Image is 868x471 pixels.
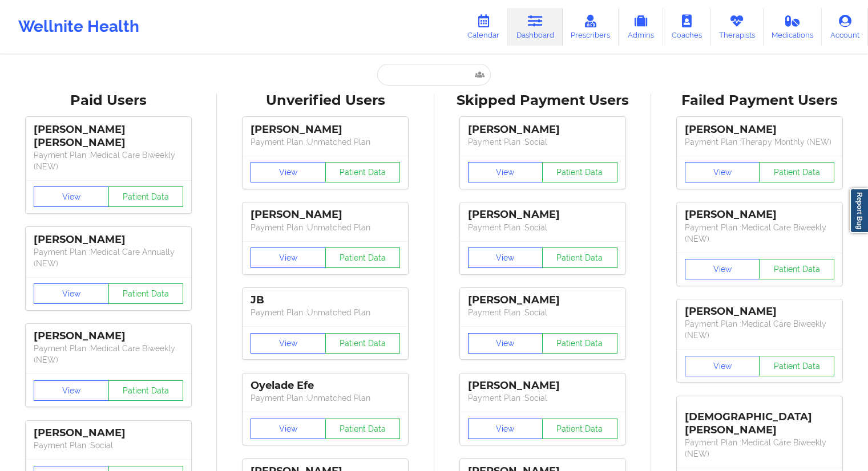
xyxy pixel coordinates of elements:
[34,149,183,172] p: Payment Plan : Medical Care Biweekly (NEW)
[251,123,400,136] div: [PERSON_NAME]
[325,333,401,354] button: Patient Data
[759,259,834,279] button: Patient Data
[685,318,834,341] p: Payment Plan : Medical Care Biweekly (NEW)
[251,222,400,233] p: Payment Plan : Unmatched Plan
[542,247,617,268] button: Patient Data
[34,440,183,451] p: Payment Plan : Social
[468,392,617,404] p: Payment Plan : Social
[619,8,663,46] a: Admins
[251,419,326,439] button: View
[468,333,543,354] button: View
[542,333,617,354] button: Patient Data
[685,208,834,221] div: [PERSON_NAME]
[685,305,834,318] div: [PERSON_NAME]
[685,123,834,136] div: [PERSON_NAME]
[508,8,563,46] a: Dashboard
[459,8,508,46] a: Calendar
[251,162,326,182] button: View
[685,222,834,245] p: Payment Plan : Medical Care Biweekly (NEW)
[251,294,400,307] div: JB
[685,259,760,279] button: View
[251,136,400,148] p: Payment Plan : Unmatched Plan
[468,419,543,439] button: View
[468,123,617,136] div: [PERSON_NAME]
[468,222,617,233] p: Payment Plan : Social
[659,92,860,109] div: Failed Payment Users
[468,136,617,148] p: Payment Plan : Social
[34,343,183,366] p: Payment Plan : Medical Care Biweekly (NEW)
[685,402,834,437] div: [DEMOGRAPHIC_DATA][PERSON_NAME]
[325,419,401,439] button: Patient Data
[468,247,543,268] button: View
[251,392,400,404] p: Payment Plan : Unmatched Plan
[251,208,400,221] div: [PERSON_NAME]
[759,356,834,376] button: Patient Data
[225,92,426,109] div: Unverified Users
[759,162,834,182] button: Patient Data
[34,330,183,343] div: [PERSON_NAME]
[8,92,209,109] div: Paid Users
[685,437,834,460] p: Payment Plan : Medical Care Biweekly (NEW)
[542,419,617,439] button: Patient Data
[34,427,183,440] div: [PERSON_NAME]
[822,8,868,46] a: Account
[325,162,401,182] button: Patient Data
[442,92,643,109] div: Skipped Payment Users
[710,8,764,46] a: Therapists
[563,8,619,46] a: Prescribers
[108,283,184,304] button: Patient Data
[468,208,617,221] div: [PERSON_NAME]
[542,162,617,182] button: Patient Data
[34,233,183,246] div: [PERSON_NAME]
[468,307,617,318] p: Payment Plan : Social
[468,294,617,307] div: [PERSON_NAME]
[685,136,834,148] p: Payment Plan : Therapy Monthly (NEW)
[468,162,543,182] button: View
[34,283,109,304] button: View
[251,333,326,354] button: View
[251,307,400,318] p: Payment Plan : Unmatched Plan
[34,246,183,269] p: Payment Plan : Medical Care Annually (NEW)
[685,162,760,182] button: View
[34,123,183,149] div: [PERSON_NAME] [PERSON_NAME]
[468,379,617,392] div: [PERSON_NAME]
[108,186,184,207] button: Patient Data
[251,379,400,392] div: Oyelade Efe
[34,380,109,401] button: View
[764,8,822,46] a: Medications
[325,247,401,268] button: Patient Data
[34,186,109,207] button: View
[251,247,326,268] button: View
[850,188,868,233] a: Report Bug
[108,380,184,401] button: Patient Data
[663,8,710,46] a: Coaches
[685,356,760,376] button: View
